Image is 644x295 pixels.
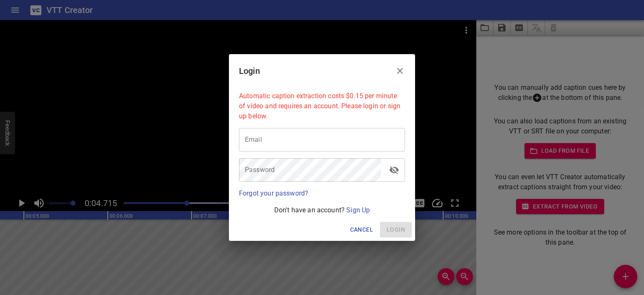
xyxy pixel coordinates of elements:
[239,189,308,197] a: Forgot your password?
[350,225,373,235] span: Cancel
[239,91,405,121] p: Automatic caption extraction costs $0.15 per minute of video and requires an account. Please logi...
[384,160,404,180] button: toggle password visibility
[346,206,370,214] a: Sign Up
[239,64,260,78] h6: Login
[239,205,405,215] p: Don't have an account?
[380,222,412,238] span: Please enter your email and password above.
[347,222,377,238] button: Cancel
[390,61,410,81] button: Close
